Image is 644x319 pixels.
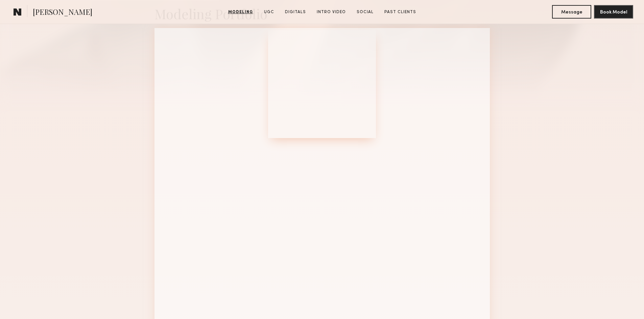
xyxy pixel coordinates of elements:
span: [PERSON_NAME] [33,7,92,19]
a: UGC [261,9,277,15]
a: Book Model [594,9,633,15]
a: Digitals [282,9,309,15]
button: Message [552,5,591,19]
a: Social [354,9,376,15]
a: Past Clients [382,9,419,15]
a: Intro Video [314,9,349,15]
button: Book Model [594,5,633,19]
a: Modeling [225,9,256,15]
